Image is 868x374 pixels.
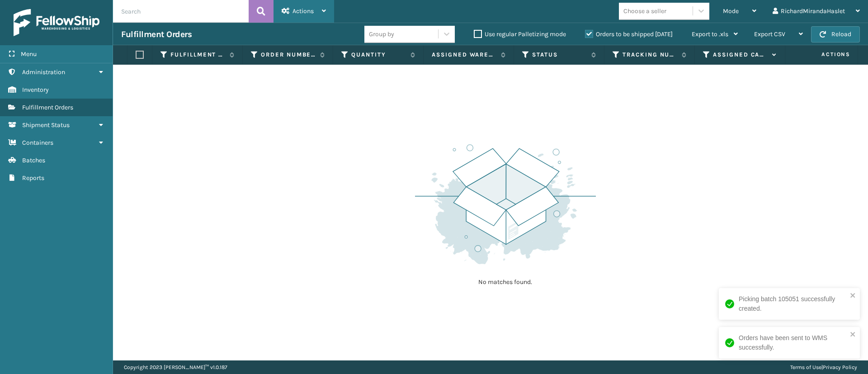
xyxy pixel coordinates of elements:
[21,50,37,58] span: Menu
[623,6,666,16] div: Choose a seller
[850,331,856,339] button: close
[22,121,70,129] span: Shipment Status
[585,30,673,38] label: Orders to be shipped [DATE]
[754,30,785,38] span: Export CSV
[369,29,394,39] div: Group by
[713,51,768,59] label: Assigned Carrier Service
[474,30,566,38] label: Use regular Palletizing mode
[351,51,406,59] label: Quantity
[14,9,99,36] img: logo
[292,7,314,15] span: Actions
[850,292,856,300] button: close
[22,68,65,76] span: Administration
[623,51,677,59] label: Tracking Number
[793,47,856,62] span: Actions
[532,51,587,59] label: Status
[22,86,49,94] span: Inventory
[811,26,860,43] button: Reload
[723,7,739,15] span: Mode
[692,30,728,38] span: Export to .xls
[22,139,53,147] span: Containers
[170,51,225,59] label: Fulfillment Order Id
[432,51,496,59] label: Assigned Warehouse
[739,333,847,352] div: Orders have been sent to WMS successfully.
[261,51,316,59] label: Order Number
[124,360,227,374] p: Copyright 2023 [PERSON_NAME]™ v 1.0.187
[121,29,192,40] h3: Fulfillment Orders
[22,174,44,182] span: Reports
[739,294,847,313] div: Picking batch 105051 successfully created.
[22,156,45,164] span: Batches
[22,104,73,111] span: Fulfillment Orders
